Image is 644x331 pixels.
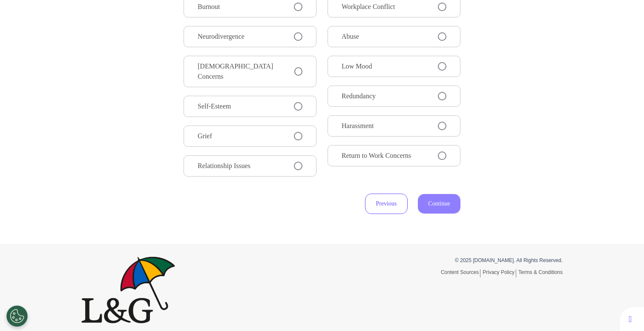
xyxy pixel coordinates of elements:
button: Relationship Issues [184,155,316,177]
span: Neurodivergence [198,31,244,42]
span: Return to Work Concerns [342,151,411,161]
span: [DEMOGRAPHIC_DATA] Concerns [198,61,294,82]
span: Redundancy [342,91,376,101]
button: Redundancy [328,86,460,107]
img: Spectrum.Life logo [81,257,175,323]
button: Continue [418,194,460,214]
button: Grief [184,126,316,147]
span: Grief [198,131,212,141]
button: Harassment [328,115,460,137]
button: Abuse [328,26,460,47]
button: [DEMOGRAPHIC_DATA] Concerns [184,56,316,87]
span: Harassment [342,121,374,131]
button: Low Mood [328,56,460,77]
span: Low Mood [342,61,372,71]
button: Neurodivergence [184,26,316,47]
span: Burnout [198,2,220,12]
a: Privacy Policy [483,269,516,277]
span: Abuse [342,31,359,42]
button: Self-Esteem [184,96,316,117]
p: © 2025 [DOMAIN_NAME]. All Rights Reserved. [328,257,563,264]
a: Content Sources [441,269,480,277]
button: Return to Work Concerns [328,145,460,166]
span: Workplace Conflict [342,2,395,12]
span: Self-Esteem [198,101,231,111]
button: Open Preferences [6,305,28,327]
span: Relationship Issues [198,161,250,171]
a: Terms & Conditions [518,269,563,275]
button: Previous [365,194,408,214]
